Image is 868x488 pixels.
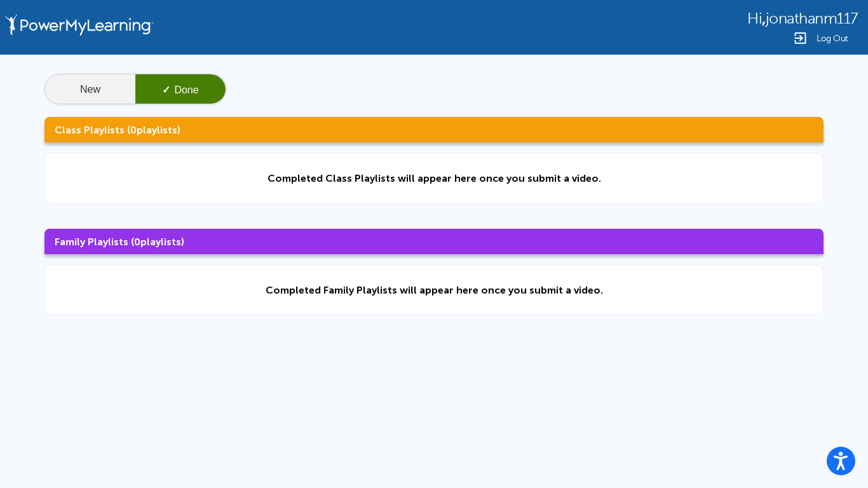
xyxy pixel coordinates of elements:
[135,74,226,105] button: ✓Done
[45,74,135,105] button: New
[817,34,848,43] span: Log Out
[792,30,808,46] img: Logout Icon
[162,85,170,95] span: ✓
[766,10,858,27] span: jonathanm117
[747,10,762,27] span: Hi
[747,9,858,27] div: ,
[130,124,137,136] span: 0
[44,229,824,254] h3: Family Playlists ( playlists)
[134,236,140,248] span: 0
[268,172,601,184] div: Completed Class Playlists will appear here once you submit a video.
[44,117,824,142] h3: Class Playlists ( playlists)
[266,284,603,296] div: Completed Family Playlists will appear here once you submit a video.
